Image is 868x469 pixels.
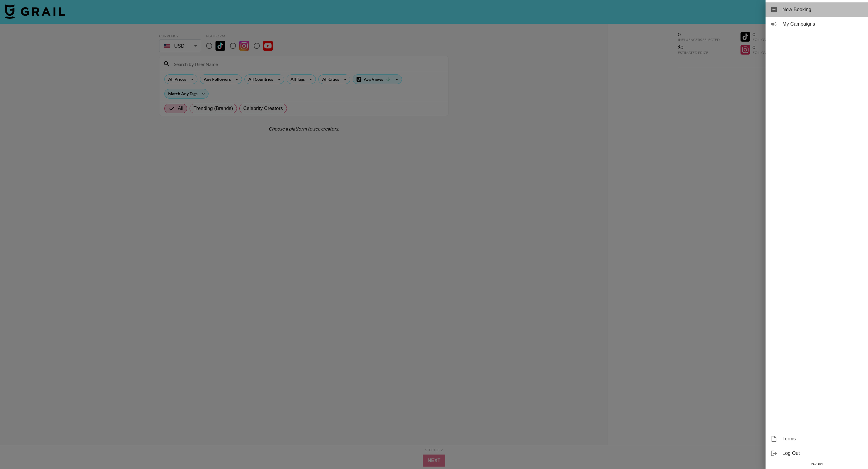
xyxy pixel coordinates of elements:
[766,432,868,446] div: Terms
[766,446,868,461] div: Log Out
[838,439,861,462] iframe: Drift Widget Chat Controller
[766,461,868,467] div: v 1.7.104
[782,450,863,457] span: Log Out
[782,20,863,28] span: My Campaigns
[782,435,863,442] span: Terms
[782,6,863,13] span: New Booking
[766,17,868,31] div: My Campaigns
[766,2,868,17] div: New Booking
